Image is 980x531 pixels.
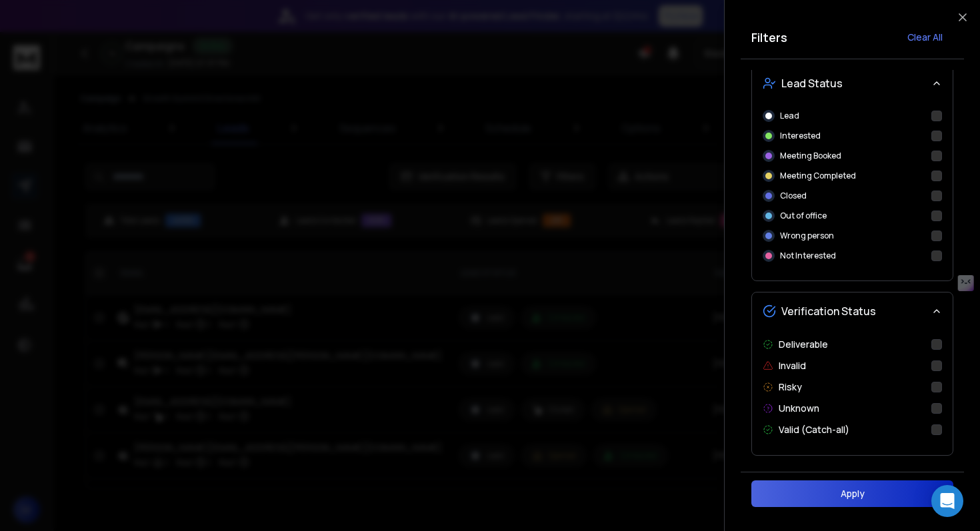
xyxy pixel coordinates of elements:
p: Interested [780,131,821,141]
button: Clear All [897,24,953,51]
p: Lead [780,111,799,121]
button: Apply [751,480,953,507]
button: Verification Status [752,292,953,330]
p: Meeting Booked [780,151,841,161]
button: Lead Status [752,65,953,102]
div: Verification Status [752,330,953,455]
div: Open Intercom Messenger [931,485,963,517]
p: Closed [780,191,807,201]
p: Unknown [779,402,819,415]
p: Out of office [780,211,827,221]
span: Verification Status [781,303,876,319]
p: Invalid [779,359,806,372]
span: Lead Status [781,75,843,91]
p: Risky [779,380,802,394]
h2: Filters [751,28,787,47]
p: Wrong person [780,231,834,241]
p: Meeting Completed [780,171,856,181]
p: Not Interested [780,251,836,261]
p: Deliverable [779,338,828,351]
p: Valid (Catch-all) [779,423,849,436]
div: Lead Status [752,102,953,280]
